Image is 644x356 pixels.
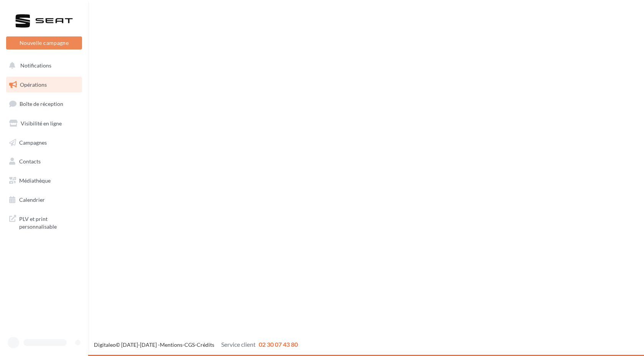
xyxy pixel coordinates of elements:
[20,62,51,69] span: Notifications
[20,81,47,88] span: Opérations
[19,177,51,184] span: Médiathèque
[94,341,116,348] a: Digitaleo
[5,115,84,132] a: Visibilité en ligne
[160,341,182,348] a: Mentions
[5,135,84,151] a: Campagnes
[6,36,82,49] button: Nouvelle campagne
[259,341,298,348] span: 02 30 07 43 80
[5,77,84,93] a: Opérations
[19,139,47,145] span: Campagnes
[5,96,84,112] a: Boîte de réception
[19,196,45,203] span: Calendrier
[197,341,214,348] a: Crédits
[19,214,79,230] span: PLV et print personnalisable
[5,173,84,189] a: Médiathèque
[21,120,62,127] span: Visibilité en ligne
[5,211,84,233] a: PLV et print personnalisable
[5,192,84,208] a: Calendrier
[94,341,298,348] span: © [DATE]-[DATE] - - -
[184,341,195,348] a: CGS
[19,158,41,165] span: Contacts
[221,341,256,348] span: Service client
[5,58,80,74] button: Notifications
[20,101,63,107] span: Boîte de réception
[5,153,84,170] a: Contacts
